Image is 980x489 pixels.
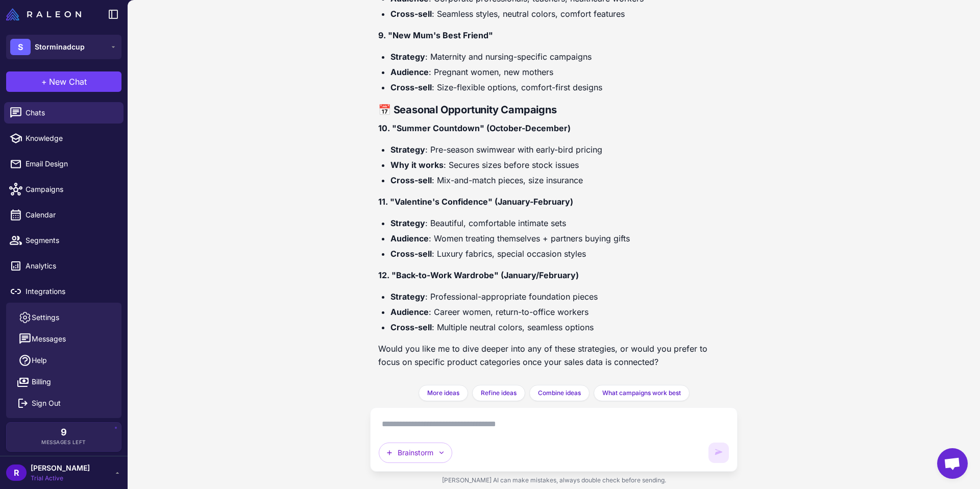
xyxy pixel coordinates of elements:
li: : Multiple neutral colors, seamless options [390,321,729,334]
span: Analytics [26,260,115,272]
li: : Size-flexible options, comfort-first designs [390,81,729,94]
li: : Seamless styles, neutral colors, comfort features [390,7,729,20]
button: Refine ideas [472,385,525,401]
strong: 10. "Summer Countdown" (October-December) [378,123,571,133]
li: : Maternity and nursing-specific campaigns [390,50,729,63]
strong: Cross-sell [390,82,432,92]
strong: 12. "Back-to-Work Wardrobe" (January/February) [378,270,579,280]
button: Combine ideas [529,385,590,401]
span: Messages Left [41,438,86,446]
button: +New Chat [6,71,121,92]
span: Calendar [26,209,115,221]
button: SStorminadcup [6,35,121,59]
button: Brainstorm [379,443,452,463]
span: Billing [32,376,51,387]
span: + [41,76,47,88]
span: Settings [32,312,59,323]
span: New Chat [49,76,87,88]
strong: 📅 Seasonal Opportunity Campaigns [378,104,557,116]
li: : Beautiful, comfortable intimate sets [390,216,729,230]
strong: Strategy [390,52,425,62]
li: : Mix-and-match pieces, size insurance [390,174,729,187]
a: Knowledge [4,128,124,149]
span: Messages [32,333,66,345]
button: More ideas [419,385,468,401]
div: [PERSON_NAME] AI can make mistakes, always double check before sending. [370,472,738,489]
strong: Strategy [390,291,425,302]
span: More ideas [427,388,459,398]
li: : Luxury fabrics, special occasion styles [390,247,729,260]
p: Would you like me to dive deeper into any of these strategies, or would you prefer to focus on sp... [378,342,729,369]
strong: Cross-sell [390,175,432,185]
span: Chats [26,107,115,118]
a: Raleon Logo [6,8,85,20]
li: : Pre-season swimwear with early-bird pricing [390,143,729,156]
strong: Strategy [390,218,425,228]
strong: Audience [390,233,429,243]
li: : Secures sizes before stock issues [390,158,729,172]
strong: Cross-sell [390,322,432,332]
span: 9 [61,428,67,437]
a: Email Design [4,153,124,175]
a: Campaigns [4,179,124,200]
span: Combine ideas [538,388,581,398]
strong: 9. "New Mum's Best Friend" [378,30,493,40]
a: Analytics [4,255,124,277]
strong: Audience [390,67,429,77]
li: : Women treating themselves + partners buying gifts [390,232,729,245]
span: Trial Active [31,474,90,483]
span: [PERSON_NAME] [31,462,90,474]
div: S [10,39,31,55]
button: Messages [10,328,117,350]
strong: Cross-sell [390,9,432,19]
span: Segments [26,235,115,246]
li: : Professional-appropriate foundation pieces [390,290,729,303]
span: Email Design [26,158,115,169]
li: : Pregnant women, new mothers [390,65,729,79]
strong: Why it works [390,160,444,170]
li: : Career women, return-to-office workers [390,305,729,319]
img: Raleon Logo [6,8,81,20]
span: Sign Out [32,398,61,409]
span: Storminadcup [35,41,85,53]
span: Integrations [26,286,115,297]
button: What campaigns work best [594,385,690,401]
div: R [6,464,27,481]
a: Help [10,350,117,371]
a: Chats [4,102,124,124]
span: Help [32,355,47,366]
strong: Cross-sell [390,249,432,259]
span: Refine ideas [481,388,517,398]
span: Knowledge [26,133,115,144]
button: Sign Out [10,393,117,414]
strong: Strategy [390,144,425,155]
a: Segments [4,230,124,251]
span: What campaigns work best [602,388,681,398]
strong: Audience [390,307,429,317]
strong: 11. "Valentine's Confidence" (January-February) [378,197,573,207]
a: Integrations [4,281,124,302]
span: Campaigns [26,184,115,195]
a: Calendar [4,204,124,226]
div: Open chat [937,448,968,479]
